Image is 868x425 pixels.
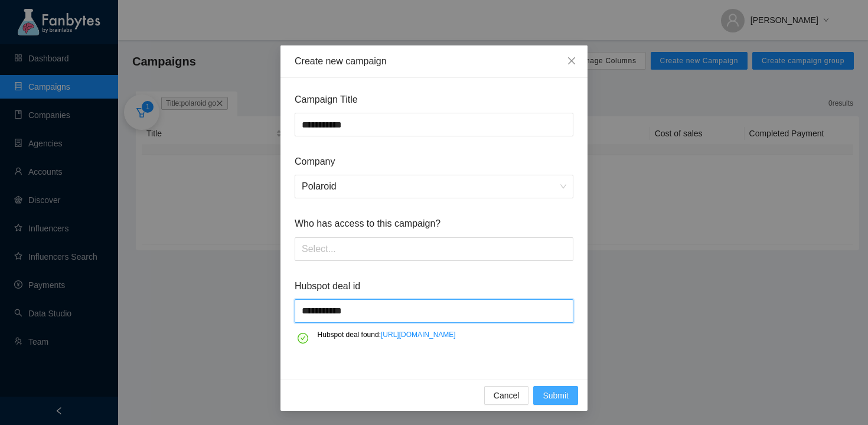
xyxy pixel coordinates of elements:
[295,216,573,231] span: Who has access to this campaign?
[302,175,566,198] span: Polaroid
[556,45,588,77] button: Close
[295,279,573,293] span: Hubspot deal id
[295,154,573,169] span: Company
[295,55,573,68] div: Create new campaign
[381,331,456,339] a: [URL][DOMAIN_NAME]
[295,92,573,107] span: Campaign Title
[543,389,569,402] span: Submit
[494,389,520,402] span: Cancel
[318,329,456,341] p: Hubspot deal found:
[298,329,308,348] span: check-circle
[567,56,576,66] span: close
[484,386,529,405] button: Cancel
[533,386,578,405] button: Submit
